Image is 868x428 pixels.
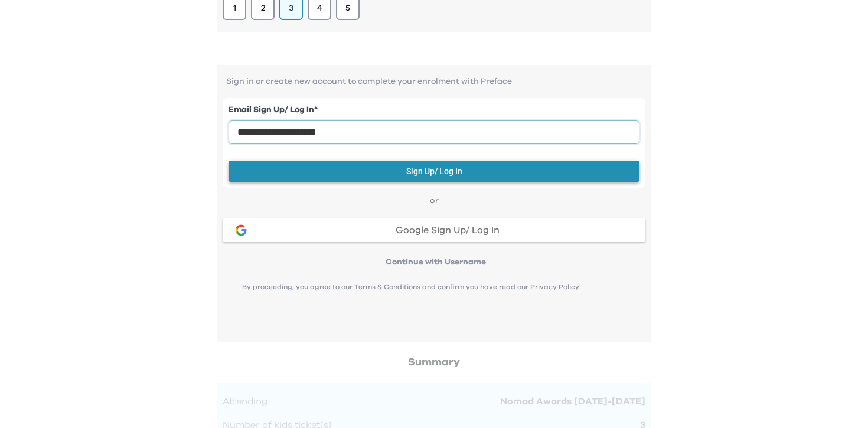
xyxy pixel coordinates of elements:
[229,104,639,116] label: Email Sign Up/ Log In *
[396,226,500,235] span: Google Sign Up/ Log In
[223,282,601,292] p: By proceeding, you agree to our and confirm you have read our .
[354,283,420,290] a: Terms & Conditions
[530,283,579,290] a: Privacy Policy
[234,223,248,237] img: google login
[229,161,639,182] button: Sign Up/ Log In
[223,218,645,242] button: google loginGoogle Sign Up/ Log In
[226,256,645,268] p: Continue with Username
[425,195,443,207] span: or
[223,77,645,86] p: Sign in or create new account to complete your enrolment with Preface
